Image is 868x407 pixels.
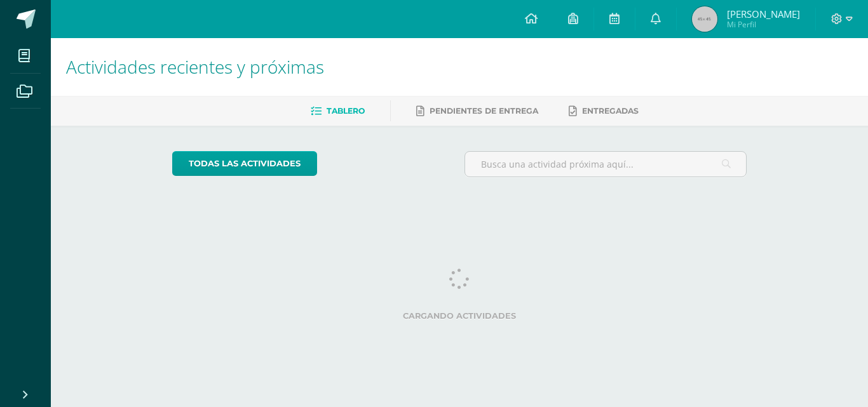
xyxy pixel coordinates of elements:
[692,6,717,32] img: 45x45
[727,19,800,30] span: Mi Perfil
[582,106,639,116] span: Entregadas
[465,152,747,177] input: Busca una actividad próxima aquí...
[66,55,324,79] span: Actividades recientes y próximas
[172,151,317,176] a: todas las Actividades
[430,106,538,116] span: Pendientes de entrega
[311,101,365,121] a: Tablero
[569,101,639,121] a: Entregadas
[727,8,800,20] span: [PERSON_NAME]
[327,106,365,116] span: Tablero
[416,101,538,121] a: Pendientes de entrega
[172,311,747,321] label: Cargando actividades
